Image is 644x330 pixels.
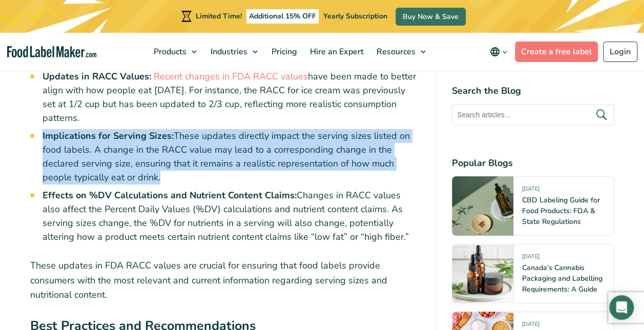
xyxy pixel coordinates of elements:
[522,195,600,226] a: CBD Labeling Guide for Food Products: FDA & State Regulations
[396,8,466,26] a: Buy Now & Save
[522,185,539,197] span: [DATE]
[515,42,598,62] a: Create a free label
[323,11,387,21] span: Yearly Subscription
[207,46,248,57] span: Industries
[609,295,634,320] div: Open Intercom Messenger
[246,9,319,24] span: Additional 15% OFF
[373,46,417,57] span: Resources
[307,46,365,57] span: Hire an Expert
[148,33,202,71] a: Products
[603,42,637,62] a: Login
[30,258,419,302] p: These updates in FDA RACC values are crucial for ensuring that food labels provide consumers with...
[196,11,242,21] span: Limited Time!
[43,70,419,125] li: have been made to better align with how people eat [DATE]. For instance, the RACC for ice cream w...
[265,33,301,71] a: Pricing
[43,189,297,201] strong: Effects on %DV Calculations and Nutrient Content Claims:
[204,33,263,71] a: Industries
[268,46,298,57] span: Pricing
[43,129,419,184] li: These updates directly impact the serving sizes listed on food labels. A change in the RACC value...
[452,84,614,98] h4: Search the Blog
[43,130,174,142] strong: Implications for Serving Sizes:
[151,46,188,57] span: Products
[522,253,539,264] span: [DATE]
[304,33,368,71] a: Hire an Expert
[452,104,614,126] input: Search articles...
[370,33,431,71] a: Resources
[452,156,614,170] h4: Popular Blogs
[522,263,603,294] a: Canada’s Cannabis Packaging and Labelling Requirements: A Guide
[43,70,151,82] strong: Updates in RACC Values:
[43,189,419,244] li: Changes in RACC values also affect the Percent Daily Values (%DV) calculations and nutrient conte...
[154,70,308,82] a: Recent changes in FDA RACC values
